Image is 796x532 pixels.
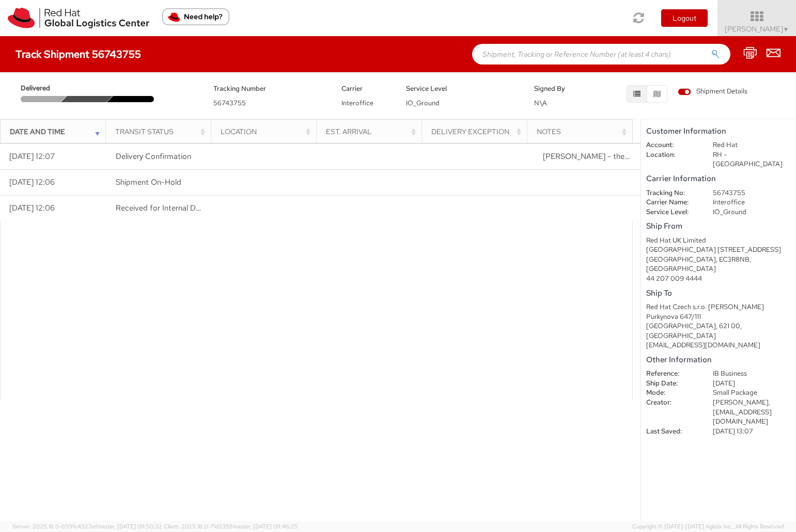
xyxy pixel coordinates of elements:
div: Red Hat Czech s.r.o. [PERSON_NAME] [646,302,791,312]
img: rh-logistics-00dfa346123c4ec078e1.svg [8,8,149,28]
div: 44 207 009 4444 [646,274,791,284]
h5: Ship To [646,289,791,298]
span: IO_Ground [406,99,440,107]
span: Shipment On-Hold [116,177,181,187]
span: Received for Internal Delivery [116,203,217,213]
dt: Last Saved: [638,427,705,437]
span: ▼ [783,25,789,34]
div: [GEOGRAPHIC_DATA], 621 00, [GEOGRAPHIC_DATA] [646,321,791,341]
div: [GEOGRAPHIC_DATA], EC3R8NB, [GEOGRAPHIC_DATA] [646,255,791,274]
button: Logout [661,9,708,27]
dt: Carrier Name: [638,198,705,207]
div: Date and Time [10,126,103,137]
span: Client: 2025.18.0-71d3358 [164,523,298,530]
h5: Carrier Information [646,174,791,183]
h4: Track Shipment 56743755 [15,49,141,60]
div: Red Hat UK Limited [646,236,791,246]
dt: Location: [638,150,705,160]
span: master, [DATE] 09:46:25 [233,523,298,530]
span: Server: 2025.18.0-659fc4323ef [12,523,162,530]
span: Delivered [21,84,65,93]
label: Shipment Details [678,87,747,98]
h5: Signed By [534,85,583,92]
span: N\A [534,99,547,107]
dt: Reference: [638,369,705,379]
input: Shipment, Tracking or Reference Number (at least 4 chars) [472,44,730,65]
dt: Creator: [638,398,705,408]
div: [EMAIL_ADDRESS][DOMAIN_NAME] [646,341,791,350]
span: [PERSON_NAME], [713,398,770,407]
dt: Mode: [638,388,705,398]
h5: Customer Information [646,127,791,136]
h5: Carrier [341,85,390,92]
dt: Account: [638,140,705,150]
h5: Other Information [646,356,791,364]
span: master, [DATE] 09:50:32 [97,523,162,530]
h5: Service Level [406,85,519,92]
div: Purkynova 647/111 [646,312,791,322]
div: Est. Arrival [326,126,419,137]
span: Interoffice [341,99,373,107]
div: Transit Status [115,126,208,137]
h5: Tracking Number [213,85,326,92]
div: Location [221,126,314,137]
dt: Tracking No: [638,188,705,198]
dt: Service Level: [638,207,705,217]
div: [GEOGRAPHIC_DATA] [STREET_ADDRESS] [646,245,791,255]
dt: Ship Date: [638,379,705,389]
div: Notes [537,126,630,137]
span: Shipment Details [678,87,747,96]
span: [PERSON_NAME] [725,24,789,34]
span: Delivery Confirmation [116,151,191,162]
div: Delivery Exception [431,126,524,137]
span: Copyright © [DATE]-[DATE] Agistix Inc., All Rights Reserved [632,523,784,531]
h5: Ship From [646,222,791,231]
button: Need help? [162,8,229,25]
span: 56743755 [213,99,246,107]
